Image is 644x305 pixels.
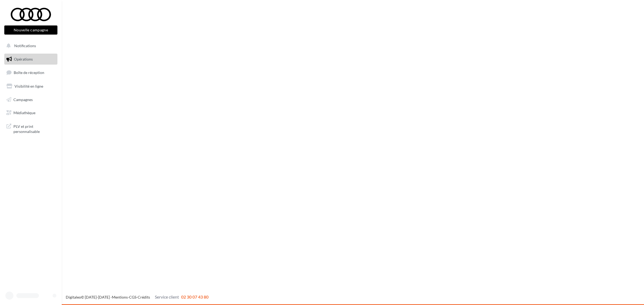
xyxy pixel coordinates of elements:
span: Boîte de réception [14,70,44,75]
a: Visibilité en ligne [3,81,58,92]
a: Opérations [3,54,58,65]
a: Campagnes [3,94,58,105]
span: Opérations [14,57,33,61]
span: Visibilité en ligne [14,84,43,88]
span: 02 30 07 43 80 [181,294,208,299]
span: Service client [155,294,179,299]
span: Médiathèque [13,110,35,115]
span: Campagnes [13,97,33,102]
span: © [DATE]-[DATE] - - - [66,295,208,299]
a: CGS [129,295,136,299]
a: Digitaleo [66,295,81,299]
a: PLV et print personnalisable [3,121,58,136]
a: Médiathèque [3,107,58,118]
a: Mentions [112,295,128,299]
a: Boîte de réception [3,67,58,78]
span: Notifications [14,43,36,48]
a: Crédits [138,295,150,299]
button: Nouvelle campagne [4,25,57,35]
button: Notifications [3,40,56,51]
span: PLV et print personnalisable [13,123,55,134]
